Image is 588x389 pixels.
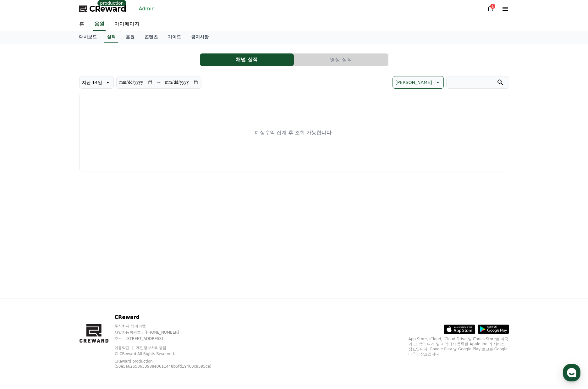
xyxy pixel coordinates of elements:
[200,53,294,66] button: 채널 실적
[114,330,225,335] p: 사업자등록번호 : [PHONE_NUMBER]
[486,5,494,13] a: 1
[136,4,157,14] a: Admin
[121,31,140,43] a: 음원
[409,336,509,357] p: App Store, iCloud, iCloud Drive 및 iTunes Store는 미국과 그 밖의 나라 및 지역에서 등록된 Apple Inc.의 서비스 상표입니다. Goo...
[294,53,388,66] button: 영상 실적
[114,351,225,356] p: © CReward All Rights Reserved.
[114,346,134,350] a: 이용약관
[157,79,161,86] p: ~
[200,53,294,66] a: 채널 실적
[114,336,225,341] p: 주소 : [STREET_ADDRESS]
[82,78,102,87] p: 지난 14일
[294,53,388,66] a: 영상 실적
[393,76,443,89] button: [PERSON_NAME]
[490,4,495,9] div: 1
[140,31,163,43] a: 콘텐츠
[255,129,333,136] p: 예상수익 집계 후 조회 가능합니다.
[114,314,225,321] p: CReward
[89,4,126,14] span: CReward
[186,31,214,43] a: 공지사항
[114,359,215,369] p: CReward production (50e5a62550633988e0611448b5fd19460c8595ce)
[79,76,114,89] button: 지난 14일
[395,78,432,87] p: [PERSON_NAME]
[74,18,89,31] a: 홈
[136,346,166,350] a: 개인정보처리방침
[74,31,102,43] a: 대시보드
[93,18,106,31] a: 음원
[79,4,126,14] a: CReward
[104,31,118,43] a: 실적
[163,31,186,43] a: 가이드
[109,18,145,31] a: 마이페이지
[114,324,225,329] p: 주식회사 와이피랩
